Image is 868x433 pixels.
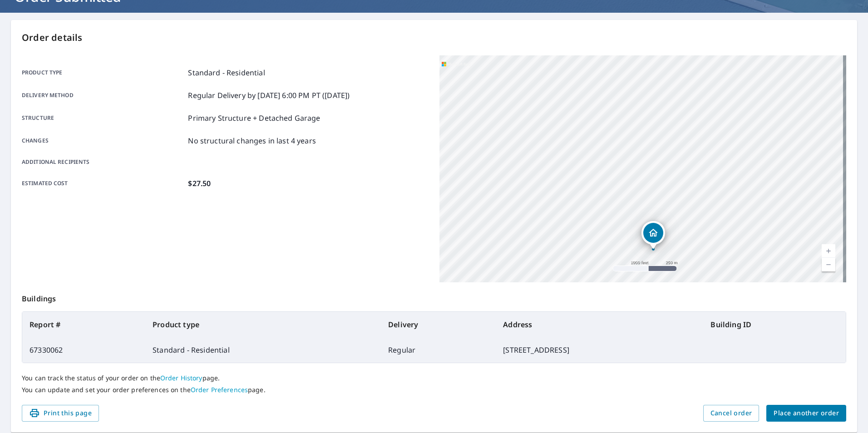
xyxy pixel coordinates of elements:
[22,90,184,101] p: Delivery method
[22,337,145,363] td: 67330062
[22,282,846,311] p: Buildings
[22,113,184,123] p: Structure
[496,312,703,337] th: Address
[160,374,202,382] a: Order History
[22,135,184,146] p: Changes
[774,408,839,419] span: Place another order
[766,405,846,422] button: Place another order
[188,113,320,123] p: Primary Structure + Detached Garage
[22,158,184,166] p: Additional recipients
[22,374,846,382] p: You can track the status of your order on the page.
[191,385,248,394] a: Order Preferences
[822,244,835,258] a: Current Level 15, Zoom In
[188,67,265,78] p: Standard - Residential
[381,312,496,337] th: Delivery
[703,312,846,337] th: Building ID
[381,337,496,363] td: Regular
[145,337,381,363] td: Standard - Residential
[641,221,665,249] div: Dropped pin, building 1, Residential property, 3853 Humboldt Dr Huntington Beach, CA 92649
[188,178,211,189] p: $27.50
[29,408,92,419] span: Print this page
[710,408,752,419] span: Cancel order
[22,67,184,78] p: Product type
[496,337,703,363] td: [STREET_ADDRESS]
[22,405,99,422] button: Print this page
[22,31,846,44] p: Order details
[22,386,846,394] p: You can update and set your order preferences on the page.
[22,178,184,189] p: Estimated cost
[703,405,759,422] button: Cancel order
[822,258,835,271] a: Current Level 15, Zoom Out
[22,312,145,337] th: Report #
[188,90,350,101] p: Regular Delivery by [DATE] 6:00 PM PT ([DATE])
[145,312,381,337] th: Product type
[188,135,316,146] p: No structural changes in last 4 years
